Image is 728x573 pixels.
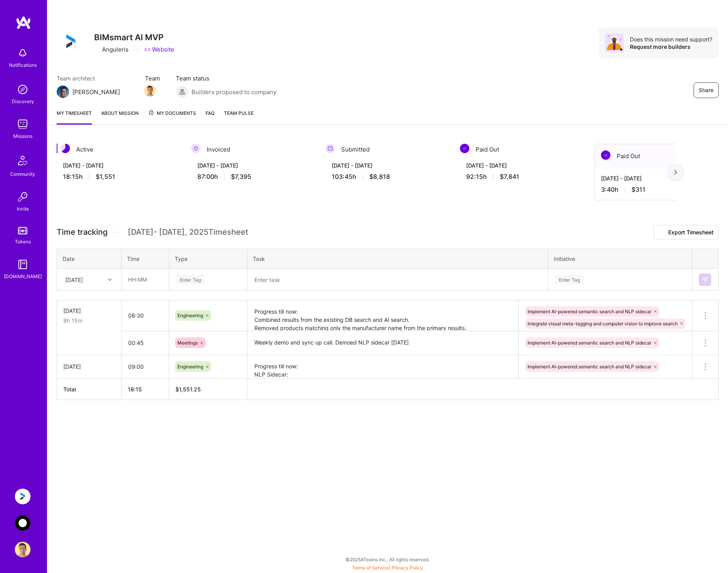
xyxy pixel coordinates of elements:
[63,173,175,181] div: 18:15 h
[326,144,335,153] img: Submitted
[197,161,310,170] div: [DATE] - [DATE]
[191,144,316,155] div: Invoiced
[122,332,168,353] input: HH:MM
[148,109,196,118] span: My Documents
[248,332,517,355] textarea: Weekly demo and sync up call. Demoed NLP sidecar [DATE]
[224,109,254,125] a: Team Pulse
[466,161,579,170] div: [DATE] - [DATE]
[16,16,31,30] img: logo
[57,249,122,269] th: Date
[61,144,70,153] img: Active
[500,173,519,181] span: $7,841
[392,565,423,571] a: Privacy Policy
[15,82,30,97] img: discovery
[605,34,624,52] img: Avatar
[63,161,175,170] div: [DATE] - [DATE]
[631,186,646,194] span: $311
[63,362,115,371] div: [DATE]
[247,249,548,269] th: Task
[72,88,120,96] div: [PERSON_NAME]
[369,173,390,181] span: $8,818
[9,61,37,69] div: Notifications
[169,249,247,269] th: Type
[176,86,188,98] img: Builders proposed to company
[177,340,198,346] span: Meetings
[127,255,163,263] div: Time
[94,32,174,42] h3: BIMsmart AI MVP
[13,132,32,140] div: Missions
[18,227,27,234] img: tokens
[176,74,276,82] span: Team status
[15,489,30,504] img: Anguleris: BIMsmart AI MVP
[94,46,100,53] i: icon CompanyGray
[122,378,169,400] th: 18:15
[123,89,129,95] i: icon Mail
[144,45,174,54] a: Website
[96,173,115,181] span: $1,551
[595,144,719,168] div: Paid Out
[177,364,203,370] span: Engineering
[460,144,469,153] img: Paid Out
[145,74,160,82] span: Team
[326,144,451,155] div: Submitted
[57,227,107,237] span: Time tracking
[248,301,517,330] textarea: Progress till now: Combined results from the existing DB search and AI search. Removed products m...
[206,109,215,125] a: FAQ
[65,275,83,284] div: [DATE]
[122,269,168,290] input: HH:MM
[601,174,713,182] div: [DATE] - [DATE]
[601,150,610,160] img: Paid Out
[57,27,85,55] img: Company Logo
[145,84,155,97] a: Team Member Avatar
[15,237,31,246] div: Tokens
[108,278,112,282] i: icon Chevron
[17,205,29,213] div: Invite
[10,170,35,178] div: Community
[128,227,248,237] span: [DATE] - [DATE] , 2025 Timesheet
[15,257,30,272] img: guide book
[122,356,168,377] input: HH:MM
[528,364,651,370] span: Implement AI-powered semantic search and NLP sidecar
[57,144,182,155] div: Active
[13,489,32,504] a: Anguleris: BIMsmart AI MVP
[15,542,30,557] img: User Avatar
[694,82,719,98] button: Share
[699,86,714,94] span: Share
[191,144,200,153] img: Invoiced
[47,550,728,569] div: © 2025 ATeams Inc., All rights reserved.
[101,109,139,125] a: About Mission
[659,230,665,236] i: icon Download
[57,74,129,82] span: Team architect
[63,307,115,315] div: [DATE]
[15,45,30,61] img: bell
[630,36,712,43] div: Does this mission need support?
[352,565,423,571] span: |
[554,255,687,263] div: Initiative
[528,321,678,327] span: Integrate visual meta-tagging and computer vision to improve search
[12,97,34,105] div: Discovery
[15,189,30,205] img: Invite
[630,43,712,50] div: Request more builders
[4,272,42,280] div: [DOMAIN_NAME]
[57,378,122,400] th: Total
[601,186,713,194] div: 3:40 h
[528,340,651,346] span: Implement AI-powered semantic search and NLP sidecar
[94,45,129,54] div: Anguleris
[460,144,585,155] div: Paid Out
[57,109,92,125] a: My timesheet
[702,277,708,283] img: Submit
[15,116,30,132] img: teamwork
[63,316,115,325] div: 9h 15m
[466,173,579,181] div: 92:15 h
[332,161,444,170] div: [DATE] - [DATE]
[57,86,69,98] img: Team Architect
[231,173,251,181] span: $7,395
[175,386,201,393] span: $ 1,551.25
[332,173,444,181] div: 103:45 h
[654,225,719,239] button: Export Timesheet
[191,88,276,96] span: Builders proposed to company
[674,170,677,175] img: right
[177,312,203,318] span: Engineering
[528,309,651,314] span: Implement AI-powered semantic search and NLP sidecar
[13,151,32,170] img: Community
